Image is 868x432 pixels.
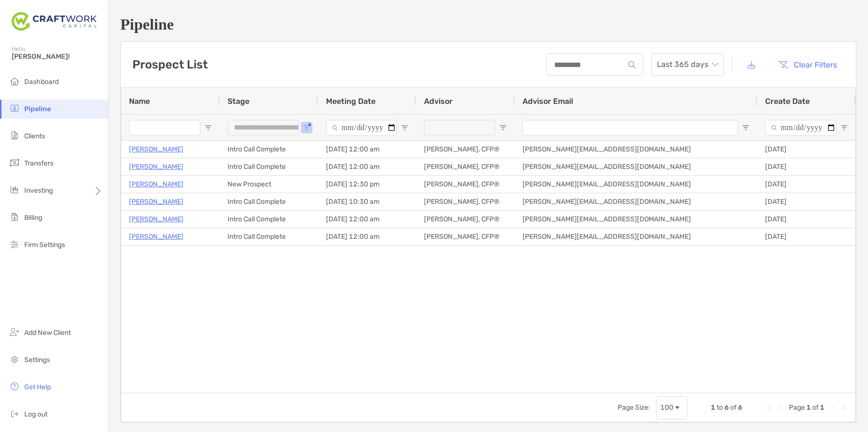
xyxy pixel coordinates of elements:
div: [PERSON_NAME], CFP® [416,141,515,158]
div: [PERSON_NAME], CFP® [416,158,515,175]
a: [PERSON_NAME] [129,196,183,208]
div: [DATE] 12:00 am [318,211,416,228]
div: [PERSON_NAME], CFP® [416,193,515,210]
div: [DATE] 12:30 pm [318,176,416,193]
div: Next Page [828,404,836,412]
input: Name Filter Input [129,120,200,135]
span: Name [129,97,150,106]
div: [PERSON_NAME][EMAIL_ADDRESS][DOMAIN_NAME] [515,228,757,245]
div: [DATE] [757,193,856,210]
span: of [730,403,737,412]
span: Advisor Email [523,97,573,106]
div: [DATE] 12:00 am [318,158,416,175]
span: Page [789,403,805,412]
button: Open Filter Menu [401,124,409,132]
div: [DATE] 10:30 am [318,193,416,210]
div: [DATE] [757,141,856,158]
img: firm-settings icon [9,238,20,250]
span: 6 [724,403,729,412]
span: 1 [806,403,811,412]
div: Intro Call Complete [220,228,318,245]
span: Last 365 days [657,54,718,75]
div: [DATE] 12:00 am [318,141,416,158]
div: [PERSON_NAME][EMAIL_ADDRESS][DOMAIN_NAME] [515,141,757,158]
span: 1 [820,403,824,412]
img: settings icon [9,353,20,365]
div: [DATE] [757,211,856,228]
input: Create Date Filter Input [765,120,836,135]
button: Clear Filters [770,54,844,75]
span: [PERSON_NAME]! [12,52,102,61]
div: [DATE] 12:00 am [318,228,416,245]
img: Zoe Logo [12,4,97,39]
div: Previous Page [777,404,785,412]
span: Pipeline [24,105,51,113]
div: [DATE] [757,228,856,245]
a: [PERSON_NAME] [129,231,183,243]
a: [PERSON_NAME] [129,213,183,225]
a: [PERSON_NAME] [129,161,183,173]
div: [DATE] [757,158,856,175]
div: [PERSON_NAME][EMAIL_ADDRESS][DOMAIN_NAME] [515,176,757,193]
span: Log out [24,410,48,418]
div: Intro Call Complete [220,193,318,210]
input: Advisor Email Filter Input [523,120,738,135]
img: investing icon [9,184,20,196]
img: clients icon [9,130,20,141]
span: Meeting Date [326,97,376,106]
img: add_new_client icon [9,326,20,338]
div: Intro Call Complete [220,158,318,175]
input: Meeting Date Filter Input [326,120,397,135]
h1: Pipeline [120,16,856,33]
span: Create Date [765,97,810,106]
img: dashboard icon [9,75,20,87]
img: input icon [628,61,636,68]
span: Settings [24,356,50,364]
span: Transfers [24,159,53,167]
span: to [717,403,723,412]
div: [PERSON_NAME], CFP® [416,176,515,193]
button: Open Filter Menu [204,124,212,132]
a: [PERSON_NAME] [129,178,183,190]
div: [PERSON_NAME][EMAIL_ADDRESS][DOMAIN_NAME] [515,158,757,175]
div: First Page [766,404,773,412]
button: Open Filter Menu [499,124,507,132]
a: [PERSON_NAME] [129,143,183,155]
button: Open Filter Menu [840,124,848,132]
span: Advisor [424,97,453,106]
span: 6 [738,403,742,412]
img: pipeline icon [9,102,20,114]
div: New Prospect [220,176,318,193]
span: Get Help [24,383,51,391]
div: Last Page [840,404,848,412]
span: Add New Client [24,329,71,337]
div: Page Size: [618,403,650,412]
div: [PERSON_NAME][EMAIL_ADDRESS][DOMAIN_NAME] [515,193,757,210]
button: Open Filter Menu [742,124,750,132]
div: Intro Call Complete [220,211,318,228]
div: [PERSON_NAME], CFP® [416,211,515,228]
span: of [812,403,819,412]
span: 1 [711,403,715,412]
div: [PERSON_NAME][EMAIL_ADDRESS][DOMAIN_NAME] [515,211,757,228]
div: [PERSON_NAME], CFP® [416,228,515,245]
span: Firm Settings [24,241,65,249]
h3: Prospect List [132,58,208,71]
span: Dashboard [24,78,59,86]
div: Page Size [656,396,688,419]
span: Billing [24,214,42,222]
img: logout icon [9,408,20,419]
span: Clients [24,132,45,140]
div: Intro Call Complete [220,141,318,158]
div: [DATE] [757,176,856,193]
button: Open Filter Menu [303,124,311,132]
img: billing icon [9,211,20,223]
img: transfers icon [9,157,20,168]
div: 100 [660,403,673,412]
